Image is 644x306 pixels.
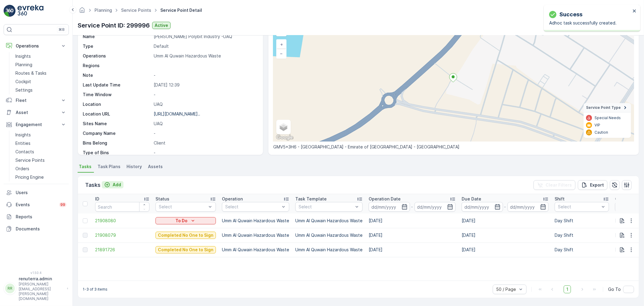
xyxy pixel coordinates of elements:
button: Completed No One to Sign [155,232,216,239]
p: Day Shift [555,247,609,253]
p: Caution [594,130,608,135]
p: Select [159,204,207,210]
a: 21891726 [95,247,149,253]
p: Settings [15,87,33,93]
p: Bins Belong [83,140,151,146]
p: Operation [222,196,243,202]
button: Operations [4,40,69,52]
p: Location [83,101,151,107]
p: Events [16,202,56,208]
p: Orders [15,166,29,172]
p: Service Point ID: 299996 [78,21,150,30]
p: Day Shift [555,218,609,224]
div: Toggle Row Selected [83,247,88,252]
p: renuterra.admin [19,276,64,282]
a: Settings [13,86,69,94]
p: Export [590,182,604,188]
a: Orders [13,164,69,173]
img: Google [275,134,295,142]
p: [URL][DOMAIN_NAME].. [154,111,200,116]
p: Umm Al Quwain Hazardous Waste [295,218,363,224]
td: [DATE] [366,213,459,228]
span: Go To [608,286,621,292]
p: To Do [175,218,187,224]
p: ID [95,196,99,202]
span: v 1.50.4 [4,271,69,275]
div: RR [5,284,15,293]
p: Routes & Tasks [15,70,46,76]
span: Service Point Type [586,105,621,110]
p: Completed No One to Sign [158,232,213,238]
p: Insights [15,53,31,59]
p: Asset [16,109,57,116]
p: Location URL [83,111,151,117]
p: Select [299,204,353,210]
p: 1-3 of 3 items [83,287,107,292]
p: Operation Date [369,196,401,202]
p: Entities [15,140,30,146]
p: Select [558,204,600,210]
p: Success [559,10,582,19]
span: − [280,51,283,56]
p: Completed No One to Sign [158,247,213,253]
p: - [154,72,257,78]
p: - [504,203,506,210]
td: [DATE] [459,243,552,257]
td: [DATE] [366,243,459,257]
button: Clear Filters [533,180,575,190]
span: 21908080 [95,218,149,224]
p: [PERSON_NAME][EMAIL_ADDRESS][PERSON_NAME][DOMAIN_NAME] [19,282,64,301]
p: Clear Filters [546,182,572,188]
a: Users [4,187,69,199]
a: Planning [95,8,112,13]
input: dd/mm/yyyy [415,202,456,212]
p: Status [155,196,169,202]
p: Umm Al Quwain Hazardous Waste [295,232,363,238]
p: Umm Al Quwain Hazardous Waste [222,247,289,253]
p: Sites Name [83,121,151,127]
p: Fleet [16,97,57,103]
a: Contacts [13,148,69,156]
p: - [154,150,257,156]
p: [PERSON_NAME] Polybit Industry -UAQ [154,34,257,40]
a: Homepage [79,9,85,14]
p: Task Template [295,196,327,202]
p: Time Window [83,92,151,98]
p: Pricing Engine [15,174,44,180]
input: Search [95,202,149,212]
span: Assets [148,164,163,170]
p: Documents [16,226,66,232]
p: Operations [16,43,57,49]
span: Service Point Detail [159,7,203,13]
button: To Do [155,217,216,224]
p: Planning [15,62,32,68]
p: Name [83,34,151,40]
button: Active [152,22,171,29]
summary: Service Point Type [584,103,631,112]
button: close [633,8,637,14]
p: UAQ [154,121,257,127]
p: Engagement [16,122,57,128]
span: 1 [564,285,571,293]
a: Cockpit [13,77,69,86]
span: + [280,42,283,47]
p: Day Shift [555,232,609,238]
p: Last Update Time [83,82,151,88]
p: Special Needs [594,116,621,120]
a: Open this area in Google Maps (opens a new window) [275,134,295,142]
p: Users [16,190,66,196]
button: RRrenuterra.admin[PERSON_NAME][EMAIL_ADDRESS][PERSON_NAME][DOMAIN_NAME] [4,276,69,301]
span: 21908079 [95,232,149,238]
p: Umm Al Quwain Hazardous Waste [222,218,289,224]
p: Due Date [462,196,481,202]
p: GMV5+3H6 - [GEOGRAPHIC_DATA] - Emirate of [GEOGRAPHIC_DATA] - [GEOGRAPHIC_DATA] [273,144,634,150]
p: Type [83,43,151,49]
button: Engagement [4,119,69,131]
p: Select [225,204,280,210]
a: Pricing Engine [13,173,69,181]
p: Umm Al Quwain Hazardous Waste [154,53,257,59]
input: dd/mm/yyyy [462,202,503,212]
p: Umm Al Quwain Hazardous Waste [295,247,363,253]
p: Default [154,43,257,49]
